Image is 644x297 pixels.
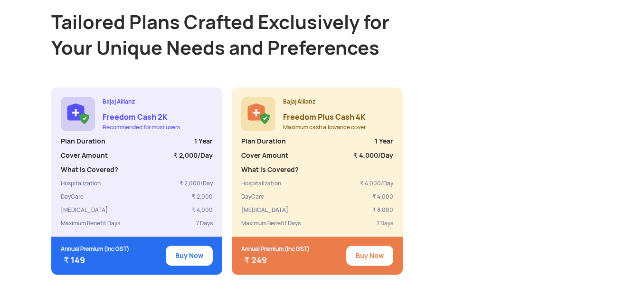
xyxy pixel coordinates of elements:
[192,193,213,201] div: ₹ 2,000
[64,255,85,266] span: ₹ 149
[103,111,180,124] div: Freedom Cash 2K
[166,246,213,266] button: Buy Now
[283,111,366,124] div: Freedom Plus Cash 4K
[241,244,310,254] div: Annual Premium (Inc GST)
[241,180,281,187] div: Hospitalization
[372,206,393,214] div: ₹ 8,000
[244,255,267,266] span: ₹ 249
[173,151,213,160] div: ₹ 2,000/Day
[241,137,286,145] div: Plan Duration
[103,124,180,131] div: Recommended for most users
[61,97,95,131] img: ic_plan1.png
[180,180,213,187] div: ₹ 2,000/Day
[61,180,101,187] div: Hospitalization
[196,220,213,227] div: 7 Days
[241,206,288,214] div: [MEDICAL_DATA]
[283,97,366,106] div: Bajaj Allianz
[241,151,288,160] div: Cover Amount
[61,165,118,174] div: What is Covered?
[375,137,393,145] div: 1 Year
[61,137,105,145] div: Plan Duration
[103,97,180,106] div: Bajaj Allianz
[61,193,84,201] div: DayCare
[194,137,213,145] div: 1 Year
[346,246,393,266] button: Buy Now
[241,165,299,174] div: What is Covered?
[377,220,393,227] div: 7 Days
[192,206,213,214] div: ₹ 4,000
[61,206,108,214] div: [MEDICAL_DATA]
[241,97,275,131] img: ic_plan2.png
[283,124,366,131] div: Maximum cash allowance cover
[372,193,393,201] div: ₹ 4,000
[61,220,120,227] div: Maximum Benefit Days
[61,151,108,160] div: Cover Amount
[241,193,264,201] div: DayCare
[353,151,393,160] div: ₹ 4,000/Day
[61,244,129,254] div: Annual Premium (Inc GST)
[241,220,301,227] div: Maximum Benefit Days
[51,10,430,61] div: Tailored Plans Crafted Exclusively for Your Unique Needs and Preferences
[360,180,393,187] div: ₹ 4,000/Day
